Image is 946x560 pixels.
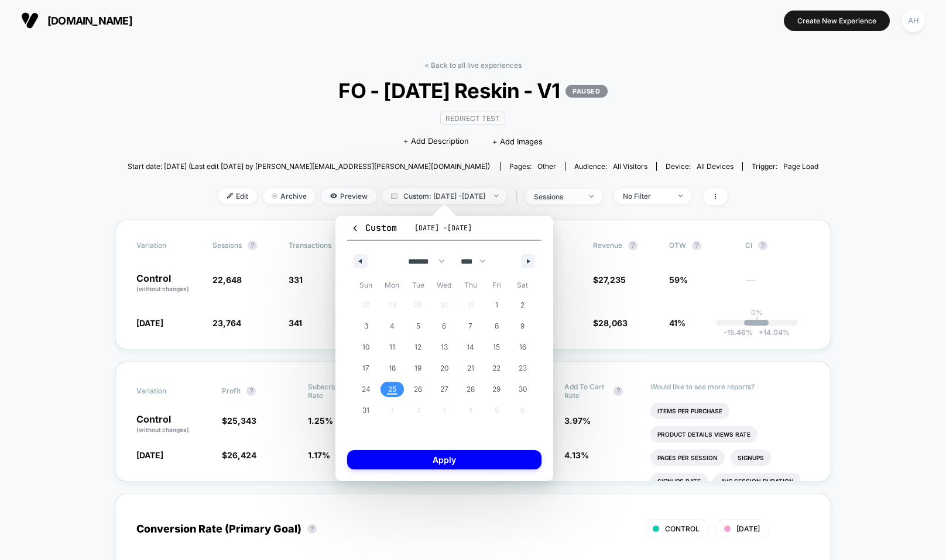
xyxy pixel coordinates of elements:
[227,450,256,460] span: 26,424
[263,188,316,204] span: Archive
[289,241,331,250] span: Transactions
[724,328,753,337] span: -15.46 %
[382,188,507,204] span: Custom: [DATE] - [DATE]
[136,274,201,293] p: Control
[440,112,505,125] span: Redirect Test
[492,358,501,379] span: 22
[431,316,458,337] button: 6
[308,382,353,400] span: Subscriptions Rate
[509,162,556,171] div: Pages:
[289,318,302,328] span: 341
[136,426,189,433] span: (without changes)
[379,337,406,358] button: 11
[405,276,431,295] span: Tue
[692,241,701,250] button: ?
[758,241,767,250] button: ?
[218,188,257,204] span: Edit
[431,379,458,400] button: 27
[351,222,397,234] span: Custom
[222,386,241,395] span: Profit
[564,416,591,426] span: 3.97 %
[593,275,626,285] span: $
[353,276,379,295] span: Sun
[751,308,763,317] p: 0%
[509,295,536,316] button: 2
[212,318,241,328] span: 23,764
[136,450,163,460] span: [DATE]
[513,188,525,205] span: |
[18,11,136,30] button: [DOMAIN_NAME]
[405,316,431,337] button: 5
[431,276,458,295] span: Wed
[650,473,708,489] li: Signups Rate
[495,295,498,316] span: 1
[379,358,406,379] button: 18
[347,222,541,241] button: Custom[DATE] -[DATE]
[136,414,210,434] p: Control
[784,11,890,31] button: Create New Experience
[593,241,622,250] span: Revenue
[669,275,688,285] span: 59%
[650,450,725,466] li: Pages Per Session
[457,337,484,358] button: 14
[414,358,421,379] span: 19
[416,316,420,337] span: 5
[212,241,242,250] span: Sessions
[321,188,376,204] span: Preview
[457,379,484,400] button: 28
[272,193,277,199] img: end
[347,450,541,469] button: Apply
[162,78,784,103] span: FO - [DATE] Reskin - V1
[519,379,527,400] span: 30
[650,426,758,443] li: Product Details Views Rate
[628,241,637,250] button: ?
[714,473,801,489] li: Avg Session Duration
[650,382,810,391] p: Would like to see more reports?
[362,400,369,421] span: 31
[467,358,474,379] span: 21
[362,379,371,400] span: 24
[468,316,472,337] span: 7
[353,316,379,337] button: 3
[745,241,810,250] span: CI
[21,12,39,29] img: Visually logo
[656,162,742,171] span: Device:
[379,316,406,337] button: 4
[440,358,448,379] span: 20
[403,136,469,147] span: + Add Description
[753,328,790,337] span: 14.04 %
[902,9,925,32] div: AH
[405,358,431,379] button: 19
[353,400,379,421] button: 31
[745,276,810,293] span: ---
[353,358,379,379] button: 17
[388,379,396,400] span: 25
[414,379,422,400] span: 26
[484,358,510,379] button: 22
[289,275,303,285] span: 331
[494,195,498,197] img: end
[731,450,771,466] li: Signups
[598,275,626,285] span: 27,235
[246,386,256,396] button: ?
[136,318,163,328] span: [DATE]
[441,337,448,358] span: 13
[362,337,369,358] span: 10
[484,316,510,337] button: 8
[431,358,458,379] button: 20
[697,162,734,171] span: all devices
[414,337,421,358] span: 12
[492,137,543,146] span: + Add Images
[520,316,525,337] span: 9
[589,195,594,198] img: end
[665,524,700,533] span: CONTROL
[752,162,818,171] div: Trigger:
[222,450,256,460] span: $
[598,318,628,328] span: 28,063
[457,358,484,379] button: 21
[519,358,527,379] span: 23
[467,379,475,400] span: 28
[442,316,446,337] span: 6
[650,403,729,419] li: Items Per Purchase
[379,379,406,400] button: 25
